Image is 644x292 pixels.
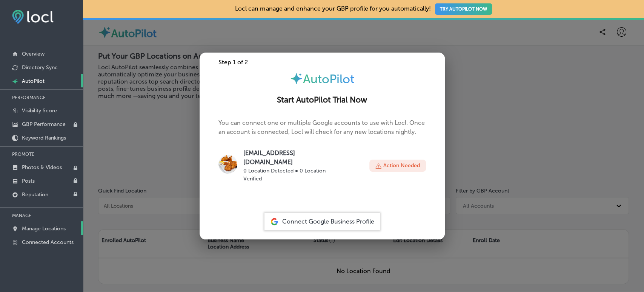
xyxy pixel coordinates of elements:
[383,162,420,169] p: Action Needed
[22,164,62,171] p: Photos & Videos
[12,10,54,24] img: fda3e92497d09a02dc62c9cd864e3231.png
[22,107,57,114] p: Visibility Score
[22,225,66,232] p: Manage Locations
[435,3,492,15] button: TRY AUTOPILOT NOW
[22,135,66,141] p: Keyword Rankings
[290,72,303,85] img: autopilot-icon
[200,59,445,66] div: Step 1 of 2
[218,118,426,189] p: You can connect one or multiple Google accounts to use with Locl. Once an account is connected, L...
[209,95,436,105] h2: Start AutoPilot Trial Now
[22,191,48,198] p: Reputation
[22,121,66,127] p: GBP Performance
[22,51,45,57] p: Overview
[22,78,45,84] p: AutoPilot
[303,72,354,86] span: AutoPilot
[22,239,74,245] p: Connected Accounts
[22,64,58,71] p: Directory Sync
[243,167,339,183] p: 0 Location Detected ● 0 Location Verified
[22,178,35,184] p: Posts
[243,149,339,167] p: [EMAIL_ADDRESS][DOMAIN_NAME]
[282,218,374,225] span: Connect Google Business Profile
